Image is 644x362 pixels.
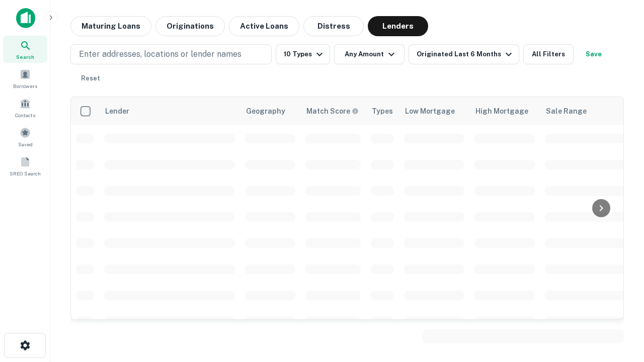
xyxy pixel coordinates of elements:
span: Contacts [15,111,35,119]
button: Originations [155,16,225,36]
div: Low Mortgage [405,105,455,117]
a: Search [3,36,47,63]
span: Search [16,53,34,61]
button: Maturing Loans [70,16,151,36]
button: Active Loans [229,16,299,36]
button: 10 Types [276,44,330,64]
div: High Mortgage [475,105,528,117]
span: Saved [18,140,33,148]
div: Capitalize uses an advanced AI algorithm to match your search with the best lender. The match sco... [306,106,359,117]
button: Enter addresses, locations or lender names [70,44,272,64]
p: Enter addresses, locations or lender names [79,48,242,60]
button: Any Amount [334,44,405,64]
button: Lenders [368,16,428,36]
div: Sale Range [546,105,587,117]
a: SREO Search [3,152,47,179]
th: High Mortgage [469,97,540,125]
button: All Filters [523,44,574,64]
img: capitalize-icon.png [16,8,35,28]
div: Types [372,105,393,117]
iframe: Chat Widget [594,282,644,330]
th: Lender [99,97,240,125]
button: Save your search to get updates of matches that match your search criteria. [578,44,610,64]
th: Geography [240,97,300,125]
div: Lender [105,105,129,117]
h6: Match Score [306,106,357,117]
th: Sale Range [540,97,630,125]
button: Distress [303,16,364,36]
span: Borrowers [13,82,37,90]
div: Originated Last 6 Months [417,48,515,60]
button: Originated Last 6 Months [409,44,519,64]
button: Reset [74,68,107,88]
div: Geography [246,105,285,117]
a: Saved [3,123,47,150]
th: Types [366,97,399,125]
a: Borrowers [3,65,47,92]
span: SREO Search [10,169,41,177]
a: Contacts [3,94,47,121]
th: Low Mortgage [399,97,469,125]
th: Capitalize uses an advanced AI algorithm to match your search with the best lender. The match sco... [300,97,366,125]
